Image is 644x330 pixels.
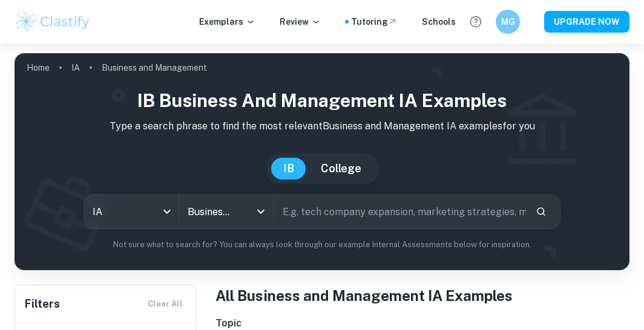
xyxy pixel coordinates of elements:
h6: Filters [25,296,60,312]
a: Home [27,59,50,76]
a: IA [71,59,80,76]
a: Tutoring [351,15,398,28]
h1: IB Business and Management IA examples [24,87,620,114]
button: Search [531,201,551,222]
button: UPGRADE NOW [544,11,629,33]
button: Open [252,203,269,220]
p: Exemplars [199,15,255,28]
div: IA [84,195,179,228]
img: Clastify logo [15,10,91,34]
img: profile cover [15,53,629,270]
button: MG [496,10,520,34]
button: IB [271,158,306,180]
button: College [309,158,373,180]
p: Type a search phrase to find the most relevant Business and Management IA examples for you [24,119,620,134]
input: E.g. tech company expansion, marketing strategies, motivation theories... [274,195,525,228]
h6: MG [501,15,515,28]
a: Schools [422,15,456,28]
p: Business and Management [102,61,207,74]
p: Not sure what to search for? You can always look through our example Internal Assessments below f... [24,239,620,251]
h1: All Business and Management IA Examples [215,285,629,306]
p: Review [280,15,321,28]
button: Help and Feedback [465,11,486,32]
